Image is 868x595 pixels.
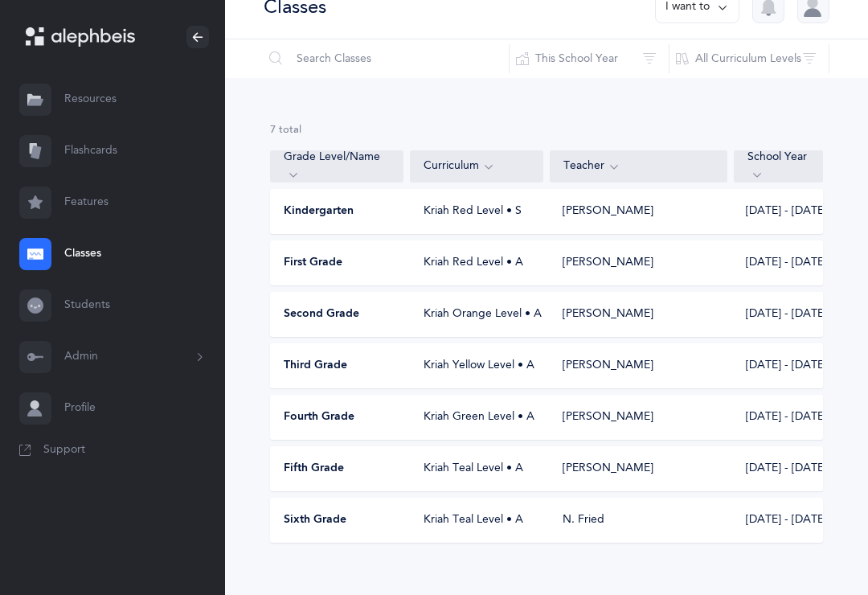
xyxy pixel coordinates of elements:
span: Kindergarten [284,203,354,220]
div: Kriah Yellow Level • A [411,358,544,374]
div: [DATE] - [DATE] [733,512,822,528]
div: Kriah Orange Level • A [411,306,544,322]
span: First Grade [284,255,342,271]
div: Grade Level/Name [284,150,390,183]
div: [DATE] - [DATE] [733,203,822,220]
input: Search Classes [263,39,510,78]
div: [PERSON_NAME] [563,306,653,322]
span: Second Grade [284,306,359,322]
div: [PERSON_NAME] [563,255,653,271]
span: Sixth Grade [284,512,346,528]
div: Kriah Green Level • A [411,409,544,425]
div: [DATE] - [DATE] [733,409,822,425]
div: Teacher [563,158,714,175]
div: Kriah Red Level • S [411,203,544,220]
div: [PERSON_NAME] [563,461,653,477]
div: [DATE] - [DATE] [733,306,822,322]
div: N. Fried [563,512,604,528]
div: Kriah Teal Level • A [411,512,544,528]
div: Curriculum [424,158,530,175]
div: [PERSON_NAME] [563,409,653,425]
div: [DATE] - [DATE] [733,358,822,374]
div: [PERSON_NAME] [563,358,653,374]
div: Kriah Red Level • A [411,255,544,271]
span: Third Grade [284,358,347,374]
span: total [279,124,301,135]
div: Kriah Teal Level • A [411,461,544,477]
span: Fifth Grade [284,461,344,477]
button: This School Year [509,39,669,78]
div: [DATE] - [DATE] [733,255,822,271]
div: 7 [270,123,823,137]
div: [DATE] - [DATE] [733,461,822,477]
div: School Year [747,150,809,183]
span: Fourth Grade [284,409,354,425]
div: [PERSON_NAME] [563,203,653,220]
span: Support [43,442,85,458]
button: All Curriculum Levels [669,39,829,78]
